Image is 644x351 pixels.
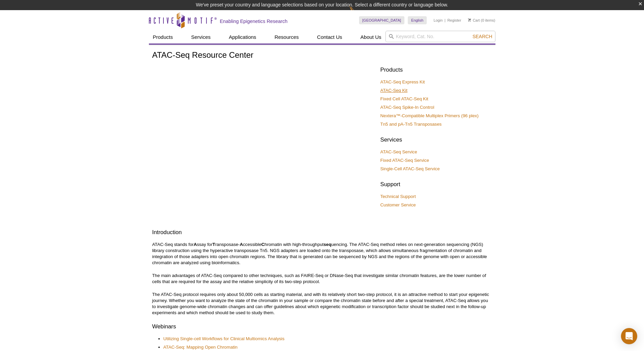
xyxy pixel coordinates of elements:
[380,113,479,119] a: Nextera™-Compatible Multiplex Primers (96 plex)
[380,194,416,200] a: Technical Support
[434,18,443,23] a: Login
[152,51,492,60] h1: ATAC-Seq Resource Center
[380,136,492,144] h2: Services
[152,228,492,236] h2: Introduction
[220,18,288,24] h2: Enabling Epigenetics Research
[472,34,492,39] span: Search
[621,328,637,344] div: Open Intercom Messenger
[470,33,494,40] button: Search
[163,344,238,350] a: ATAC-Seq: Mapping Open Chromatin
[380,121,442,127] a: Tn5 and pA-Tn5 Transposases
[149,31,177,44] a: Products
[380,157,429,164] a: Fixed ATAC-Seq Service
[152,292,492,316] p: The ATAC-Seq protocol requires only about 50,000 cells as starting material, and with its relativ...
[380,166,440,172] a: Single-Cell ATAC-Seq Service
[380,180,492,189] h2: Support
[468,18,471,22] img: Your Cart
[240,242,243,247] strong: A
[385,31,495,42] input: Keyword, Cat. No.
[270,31,303,44] a: Resources
[380,79,425,85] a: ATAC-Seq Express Kit
[408,16,427,24] a: English
[447,18,461,23] a: Register
[380,149,417,155] a: ATAC-Seq Service
[194,242,197,247] strong: A
[380,96,428,102] a: Fixed Cell ATAC-Seq Kit
[468,18,480,23] a: Cart
[324,242,331,247] strong: seq
[152,323,492,331] h2: Webinars
[356,31,385,44] a: About Us
[349,5,367,21] img: Change Here
[225,31,260,44] a: Applications
[163,336,285,342] a: Utilizing Single-cell Workflows for Clinical Multiomics Analysis
[380,202,416,208] a: Customer Service
[152,273,492,285] p: The main advantages of ATAC-Seq compared to other techniques, such as FAIRE-Seq or DNase-Seq that...
[213,242,215,247] strong: T
[313,31,346,44] a: Contact Us
[359,16,405,24] a: [GEOGRAPHIC_DATA]
[261,242,265,247] strong: C
[152,242,492,266] p: ATAC-Seq stands for ssay for ransposase- ccessible hromatin with high-throughput uencing. The ATA...
[152,65,375,190] iframe: Intro to ATAC-Seq: Method overview and comparison to ChIP-Seq
[445,16,446,24] li: |
[380,66,492,74] h2: Products
[380,104,434,110] a: ATAC-Seq Spike-In Control
[468,16,495,24] li: (0 items)
[187,31,215,44] a: Services
[380,87,407,94] a: ATAC-Seq Kit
